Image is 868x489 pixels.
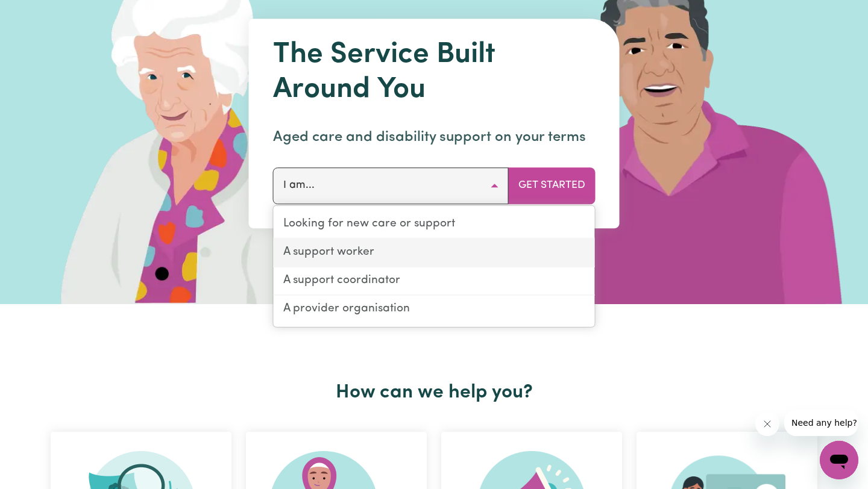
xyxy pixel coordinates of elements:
iframe: Message from company [784,410,858,436]
a: A support coordinator [274,267,595,295]
button: I am... [273,167,509,204]
p: Aged care and disability support on your terms [273,126,596,148]
a: Looking for new care or support [274,211,595,239]
a: A support worker [274,239,595,267]
h1: The Service Built Around You [273,38,596,107]
a: A provider organisation [274,295,595,322]
div: I am... [273,205,596,328]
iframe: Close message [755,412,779,436]
h2: How can we help you? [43,381,825,404]
button: Get Started [508,167,596,204]
iframe: Button to launch messaging window [820,441,858,479]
